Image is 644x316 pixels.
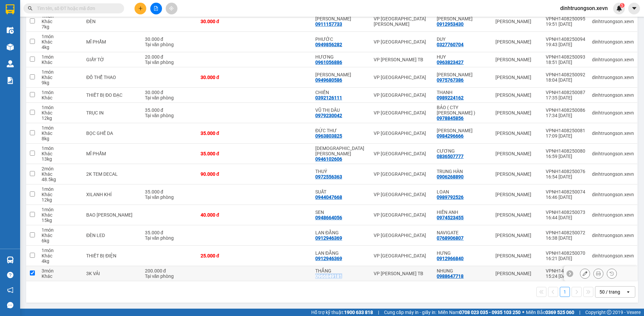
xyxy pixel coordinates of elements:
div: 0989792526 [437,194,464,200]
div: GIẤY TỜ [86,57,138,62]
div: 16:59 [DATE] [546,154,585,159]
div: VP [PERSON_NAME] TB [374,271,430,276]
div: VP [GEOGRAPHIC_DATA] [374,192,430,197]
div: HIỀN ANH [437,210,488,215]
div: 2 món [42,166,79,171]
div: TRỤC IN [86,110,138,115]
button: file-add [150,3,162,14]
span: search [28,6,33,11]
div: 30.000 đ [201,19,251,24]
div: Khác [42,39,79,45]
sup: 5 [620,3,625,8]
div: Khác [42,19,79,24]
div: dinhtruongson.xevn [592,75,634,80]
div: VP [GEOGRAPHIC_DATA] [374,233,430,238]
span: Miền Bắc [526,309,574,316]
input: Tìm tên, số ĐT hoặc mã đơn [37,5,116,12]
div: [PERSON_NAME] [495,57,539,62]
div: 18:04 [DATE] [546,77,585,83]
span: Hỗ trợ kỹ thuật: [311,309,373,316]
svg: open [626,289,631,295]
div: VP [GEOGRAPHIC_DATA] [374,75,430,80]
div: BẢO ( CTY HOÀNG ĐĂNG ) [437,105,488,115]
div: THIẾT BỊ ĐIỆN [86,253,138,258]
div: dinhtruongson.xevn [592,57,634,62]
div: Khác [42,75,79,80]
div: Tại văn phòng [145,60,194,65]
div: HƯƠNG [315,54,367,60]
div: 0961056886 [315,60,342,65]
div: 35.000 đ [201,131,251,136]
div: 0768906807 [437,235,464,241]
div: VP [PERSON_NAME] TB [374,57,430,62]
img: solution-icon [7,77,14,84]
div: HƯNG [437,250,488,256]
div: [PERSON_NAME] [495,171,539,177]
div: 1 món [42,125,79,131]
div: BỌC GHẾ DA [86,131,138,136]
div: VP [GEOGRAPHIC_DATA] [374,131,430,136]
div: 15 kg [42,218,79,223]
div: Tại văn phòng [145,194,194,200]
div: VŨ THỊ DẦU [315,107,367,113]
div: 16:38 [DATE] [546,235,585,241]
img: icon-new-feature [616,5,622,11]
div: dinhtruongson.xevn [592,192,634,197]
div: VP [GEOGRAPHIC_DATA] [374,253,430,258]
span: Cung cấp máy in - giấy in: [384,309,436,316]
div: 0948664056 [315,215,342,220]
div: 3K VẢI [86,271,138,276]
div: 0327760704 [437,42,464,47]
div: DUY [437,36,488,42]
div: VPNH1408250059 [546,268,585,273]
div: 30.000 đ [201,75,251,80]
li: Số 10 ngõ 15 Ngọc Hồi, [PERSON_NAME], [GEOGRAPHIC_DATA] [63,16,280,25]
div: CƯƠNG [437,148,488,154]
div: 0944047668 [315,194,342,200]
div: VP [GEOGRAPHIC_DATA] [374,39,430,45]
div: [PERSON_NAME] [495,212,539,218]
span: Miền Nam [438,309,521,316]
div: Tại văn phòng [145,273,194,279]
div: XILANH KHÍ [86,192,138,197]
div: Khác [42,60,79,65]
div: 0949856282 [315,42,342,47]
div: VPNH1408250070 [546,250,585,256]
span: aim [169,6,174,11]
div: 0979230042 [315,113,342,118]
div: 0988647718 [437,273,464,279]
div: 0963823427 [437,60,464,65]
div: NAVIGATE [437,230,488,235]
div: 90.000 đ [201,171,251,177]
div: NHUNG [437,268,488,273]
div: BAO NGÓN TAY [86,212,138,218]
div: 17:35 [DATE] [546,95,585,100]
img: warehouse-icon [7,256,14,263]
div: 16:54 [DATE] [546,174,585,179]
div: QUANG VINH [437,128,488,133]
div: dinhtruongson.xevn [592,212,634,218]
div: KIỀU DUY [437,16,488,21]
span: plus [138,6,143,11]
div: VP [GEOGRAPHIC_DATA] [374,151,430,156]
div: [PERSON_NAME] [495,39,539,45]
div: VPNH1408250094 [546,36,585,42]
span: copyright [607,310,611,315]
div: 0836507777 [437,154,464,159]
div: 16:46 [DATE] [546,194,585,200]
span: message [7,302,13,308]
span: dinhtruongson.xevn [555,4,613,12]
div: [PERSON_NAME] [495,110,539,115]
b: GỬI : [PERSON_NAME] [8,49,103,60]
div: Khác [42,151,79,156]
div: VP [GEOGRAPHIC_DATA] [374,92,430,98]
div: 0949680586 [315,77,342,83]
div: 30.000 đ [145,90,194,95]
div: 1 món [42,90,79,95]
div: 4 kg [42,258,79,264]
div: SEN [315,210,367,215]
div: dinhtruongson.xevn [592,39,634,45]
img: logo-vxr [6,4,14,14]
div: VPNH1408250074 [546,189,585,194]
span: file-add [154,6,158,11]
